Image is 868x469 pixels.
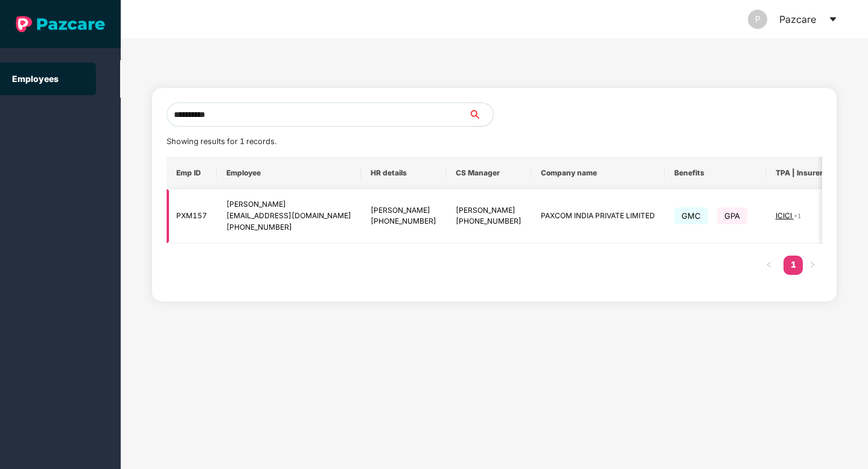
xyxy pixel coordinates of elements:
li: Previous Page [759,256,779,275]
td: PXM157 [167,189,217,244]
td: PAXCOM INDIA PRIVATE LIMITED [531,189,665,244]
span: Showing results for 1 records. [167,137,276,146]
span: right [809,261,816,268]
span: left [765,261,773,268]
div: [EMAIL_ADDRESS][DOMAIN_NAME] [226,210,351,222]
span: ICICI [776,211,794,220]
button: left [759,256,779,275]
li: 1 [783,256,803,275]
span: GMC [674,207,708,224]
span: GPA [717,207,747,224]
th: Benefits [665,157,766,189]
button: right [803,256,822,275]
th: CS Manager [446,157,531,189]
span: + 1 [794,212,801,219]
span: P [755,10,761,29]
div: [PHONE_NUMBER] [456,216,522,227]
div: [PERSON_NAME] [371,205,436,216]
div: [PHONE_NUMBER] [226,222,351,233]
button: search [468,102,494,127]
th: HR details [361,157,446,189]
li: Next Page [803,256,822,275]
th: Employee [217,157,361,189]
th: TPA | Insurer [766,157,832,189]
span: caret-down [828,14,838,24]
th: Company name [531,157,665,189]
div: [PERSON_NAME] [226,199,351,210]
th: Emp ID [167,157,217,189]
div: [PERSON_NAME] [456,205,522,216]
a: Employees [12,74,59,84]
span: search [468,110,493,119]
div: [PHONE_NUMBER] [371,216,436,227]
a: 1 [783,256,803,274]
